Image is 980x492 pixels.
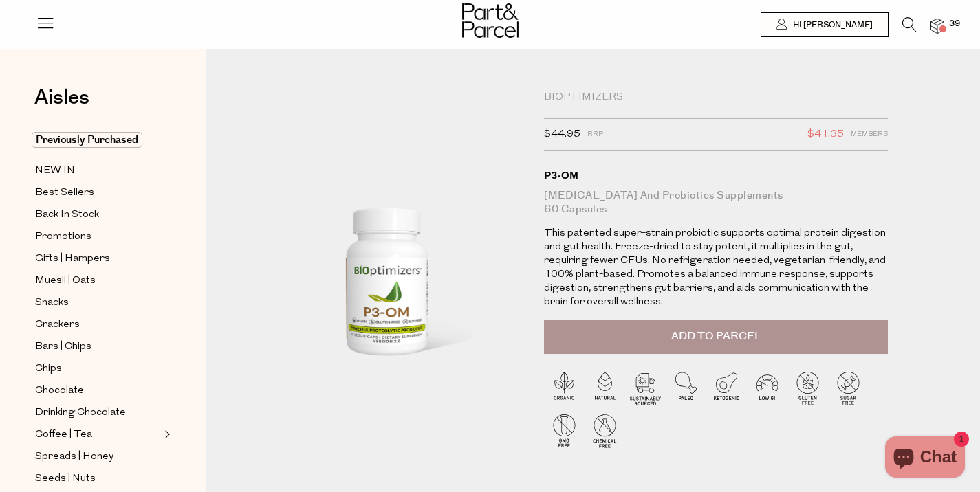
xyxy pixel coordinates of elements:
[544,227,888,309] p: This patented super-strain probiotic supports optimal protein digestion and gut health. Freeze-dr...
[747,368,787,408] img: P_P-ICONS-Live_Bec_V11_Low_Gi.svg
[544,168,888,182] div: P3-OM
[761,12,889,37] a: Hi [PERSON_NAME]
[35,251,110,267] span: Gifts | Hampers
[35,338,160,355] a: Bars | Chips
[666,368,706,408] img: P_P-ICONS-Live_Bec_V11_Paleo.svg
[35,382,160,399] a: Chocolate
[35,295,69,311] span: Snacks
[671,328,761,344] span: Add to Parcel
[544,126,580,144] span: $44.95
[787,368,828,408] img: P_P-ICONS-Live_Bec_V11_Gluten_Free.svg
[35,294,160,311] a: Snacks
[34,82,89,113] span: Aisles
[35,273,96,289] span: Muesli | Oats
[35,184,160,201] a: Best Sellers
[35,162,160,179] a: NEW IN
[585,410,625,451] img: P_P-ICONS-Live_Bec_V11_Chemical_Free.svg
[35,361,62,377] span: Chips
[544,189,888,216] div: [MEDICAL_DATA] and Probiotics Supplements 60 Capsules
[35,404,160,421] a: Drinking Chocolate
[706,368,747,408] img: P_P-ICONS-Live_Bec_V11_Ketogenic.svg
[828,368,869,408] img: P_P-ICONS-Live_Bec_V11_Sugar_Free.svg
[35,316,160,333] a: Crackers
[35,470,160,487] a: Seeds | Nuts
[35,206,160,223] a: Back In Stock
[544,410,585,451] img: P_P-ICONS-Live_Bec_V11_GMO_Free.svg
[881,436,969,481] inbox-online-store-chat: Shopify online store chat
[248,91,523,416] img: P3-OM
[35,207,99,223] span: Back In Stock
[35,317,80,333] span: Crackers
[807,126,844,144] span: $41.35
[35,132,160,148] a: Previously Purchased
[35,163,75,179] span: NEW IN
[34,87,89,122] a: Aisles
[35,229,91,245] span: Promotions
[790,19,873,31] span: Hi [PERSON_NAME]
[35,427,92,443] span: Coffee | Tea
[946,18,963,30] span: 39
[35,272,160,289] a: Muesli | Oats
[35,250,160,267] a: Gifts | Hampers
[35,228,160,245] a: Promotions
[35,339,91,355] span: Bars | Chips
[35,426,160,443] a: Coffee | Tea
[544,91,888,104] div: Bioptimizers
[851,126,888,144] span: Members
[930,19,944,33] a: 39
[35,360,160,377] a: Chips
[585,368,625,408] img: P_P-ICONS-Live_Bec_V11_Natural.svg
[35,185,94,201] span: Best Sellers
[544,320,888,354] button: Add to Parcel
[587,126,603,144] span: RRP
[32,132,142,148] span: Previously Purchased
[35,405,126,421] span: Drinking Chocolate
[35,449,113,465] span: Spreads | Honey
[462,3,519,38] img: Part&Parcel
[544,368,585,408] img: P_P-ICONS-Live_Bec_V11_Organic.svg
[625,368,666,408] img: P_P-ICONS-Live_Bec_V11_Sustainable_Sourced.svg
[161,426,171,443] button: Expand/Collapse Coffee | Tea
[35,471,96,487] span: Seeds | Nuts
[35,448,160,465] a: Spreads | Honey
[35,383,84,399] span: Chocolate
